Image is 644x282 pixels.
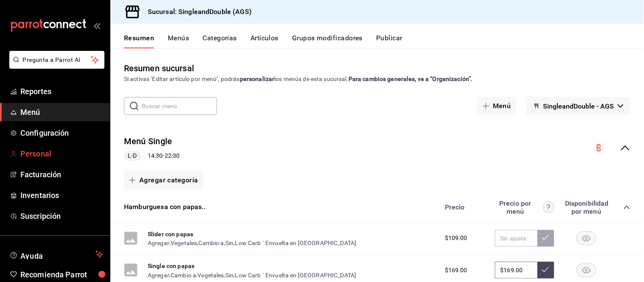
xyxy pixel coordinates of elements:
[148,271,169,279] button: Agregar
[9,51,104,69] button: Pregunta a Parrot AI
[495,199,554,215] div: Precio por menú
[225,271,233,279] button: Sin
[124,34,644,48] div: navigation tabs
[20,210,103,222] span: Suscripción
[124,75,630,84] div: Si activas ‘Editar artículo por menú’, podrás los menús de esta sucursal.
[6,61,104,70] a: Pregunta a Parrot AI
[148,238,357,247] div: , , , ,
[20,269,103,280] span: Recomienda Parrot
[20,106,103,118] span: Menú
[376,34,402,48] button: Publicar
[20,86,103,97] span: Reportes
[124,62,194,75] div: Resumen sucursal
[141,7,252,17] h3: Sucursal: SingleandDouble (AGS)
[20,169,103,180] span: Facturación
[124,202,205,212] button: Hamburguesa con papas..
[20,190,103,201] span: Inventarios
[235,271,357,279] button: Low Carb ´ Envuelta en [GEOGRAPHIC_DATA]
[526,97,630,115] button: SingleandDouble - AGS
[225,239,233,247] button: Sin
[171,239,197,247] button: Vegetales
[148,239,169,247] button: Agregar
[20,127,103,139] span: Configuración
[495,230,537,247] input: Sin ajuste
[240,75,275,82] strong: personalizar
[565,199,607,215] div: Disponibilidad por menú
[148,262,194,270] button: Single con papas
[171,271,196,279] button: Cambio a
[110,128,644,168] div: collapse-menu-row
[124,151,140,160] span: L-D
[250,34,278,48] button: Artículos
[445,266,467,275] span: $169.00
[292,34,363,48] button: Grupos modificadores
[349,75,473,82] strong: Para cambios generales, ve a “Organización”.
[543,102,614,110] span: SingleandDouble - AGS
[124,151,180,161] div: 14:30 - 22:30
[495,262,537,279] input: Sin ajuste
[20,249,92,260] span: Ayuda
[235,239,357,247] button: Low Carb ´ Envuelta en [GEOGRAPHIC_DATA]
[478,97,516,115] button: Menú
[23,56,91,64] span: Pregunta a Parrot AI
[198,271,224,279] button: Vegetales
[148,230,193,238] button: Slider con papas
[124,34,154,48] button: Resumen
[436,203,491,211] div: Precio
[148,270,357,279] div: , , , ,
[93,22,100,29] button: open_drawer_menu
[168,34,189,48] button: Menús
[124,171,203,189] button: Agregar categoría
[203,34,237,48] button: Categorías
[445,234,467,243] span: $109.00
[624,204,630,211] button: collapse-category-row
[20,148,103,159] span: Personal
[199,239,224,247] button: Cambio a
[142,98,217,114] input: Buscar menú
[124,135,172,148] button: Menú Single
